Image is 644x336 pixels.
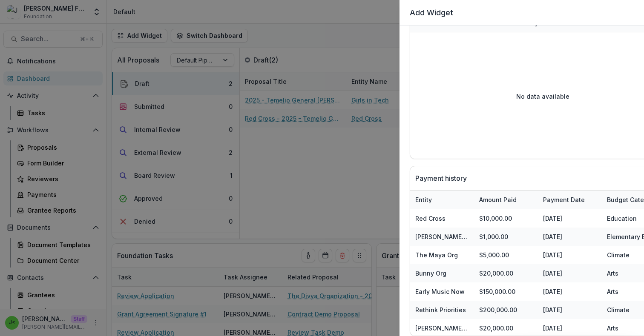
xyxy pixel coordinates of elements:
div: Entity [410,191,474,209]
p: Payment history [415,173,467,183]
a: [PERSON_NAME]'s Awesome Nonprofit [415,233,529,240]
div: [DATE] [538,228,602,246]
div: Climate [607,305,630,314]
div: Payment Date [538,191,602,209]
div: Payment Date [538,195,590,204]
div: $1,000.00 [474,228,538,246]
div: Education [607,214,637,223]
a: Rethink Priorities [415,306,466,313]
div: [DATE] [538,282,602,301]
div: Arts [607,269,618,278]
div: $150,000.00 [474,282,538,301]
div: Arts [607,287,618,296]
a: The Maya Org [415,251,458,259]
a: Red Cross [415,215,446,222]
div: Arts [607,324,618,333]
div: Amount Paid [474,191,538,209]
div: $200,000.00 [474,301,538,319]
div: $10,000.00 [474,209,538,228]
a: Early Music Now [415,288,465,295]
p: No data available [516,92,569,101]
div: Climate [607,251,630,259]
div: [DATE] [538,246,602,264]
div: Amount Paid [474,195,522,204]
div: Entity [410,195,437,204]
div: $20,000.00 [474,264,538,282]
a: Bunny Org [415,270,446,277]
div: [DATE] [538,264,602,282]
div: [DATE] [538,301,602,319]
div: $5,000.00 [474,246,538,264]
div: [DATE] [538,209,602,228]
a: [PERSON_NAME]'s Awesome Nonprofit [415,325,529,332]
